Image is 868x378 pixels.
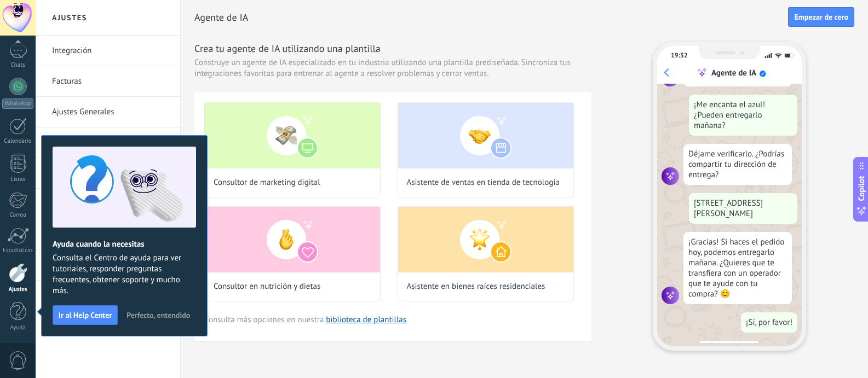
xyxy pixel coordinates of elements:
[856,176,867,201] span: Copilot
[36,66,180,97] li: Facturas
[127,311,190,319] span: Perfecto, entendido
[205,207,380,272] img: Consultor en nutrición y dietas
[711,68,756,78] div: Agente de IA
[689,95,797,136] div: ¡Me encanta el azul! ¿Pueden entregarlo mañana?
[214,177,320,188] span: Consultor de marketing digital
[53,253,196,296] span: Consulta el Centro de ayuda para ver tutoriales, responder preguntas frecuentes, obtener soporte ...
[407,177,560,188] span: Asistente de ventas en tienda de tecnología
[59,311,112,319] span: Ir al Help Center
[2,138,34,145] div: Calendario
[52,66,169,97] a: Facturas
[53,239,196,249] h2: Ayuda cuando la necesitas
[794,13,848,21] span: Empezar de cero
[2,212,34,219] div: Correo
[683,232,792,304] div: ¡Gracias! Si haces el pedido hoy, podemos entregarlo mañana. ¿Quieres que te transfiera con un op...
[2,247,34,254] div: Estadísticas
[689,193,797,224] div: [STREET_ADDRESS][PERSON_NAME]
[326,315,406,325] a: biblioteca de plantillas
[2,324,34,332] div: Ayuda
[194,42,591,55] h3: Crea tu agente de IA utilizando una plantilla
[36,127,180,158] li: Usuarios
[2,98,33,109] div: WhatsApp
[205,103,380,168] img: Consultor de marketing digital
[194,7,788,28] h2: Agente de IA
[122,307,195,323] button: Perfecto, entendido
[671,51,687,60] div: 19:32
[2,62,34,69] div: Chats
[662,287,679,304] img: agent icon
[2,176,34,183] div: Listas
[398,103,573,168] img: Asistente de ventas en tienda de tecnología
[194,57,591,79] span: Construye un agente de IA especializado en tu industria utilizando una plantilla prediseñada. Sin...
[36,36,180,66] li: Integración
[398,207,573,272] img: Asistente en bienes raíces residenciales
[662,167,679,185] img: agent icon
[204,315,406,325] span: Consulta más opciones en nuestra
[214,281,320,292] span: Consultor en nutrición y dietas
[36,97,180,127] li: Ajustes Generales
[53,305,118,325] button: Ir al Help Center
[52,127,169,158] a: Usuarios
[2,286,34,293] div: Ajustes
[683,144,792,185] div: Déjame verificarlo. ¿Podrías compartir tu dirección de entrega?
[52,97,169,127] a: Ajustes Generales
[741,312,797,333] div: ¡Sí, por favor!
[407,281,545,292] span: Asistente en bienes raíces residenciales
[52,36,169,66] a: Integración
[788,7,854,27] button: Empezar de cero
